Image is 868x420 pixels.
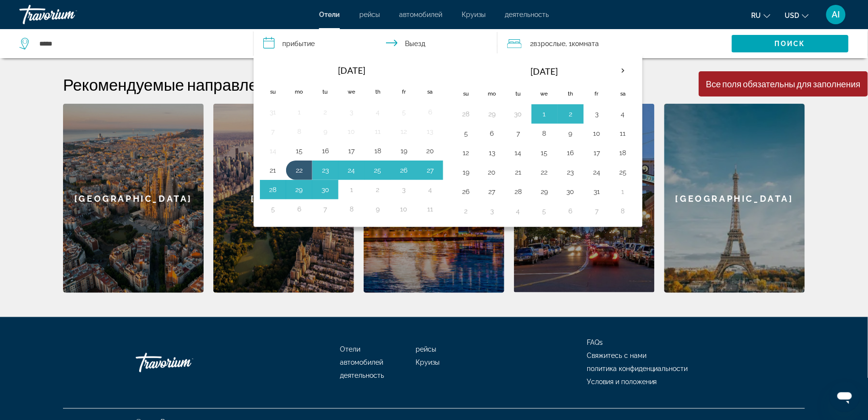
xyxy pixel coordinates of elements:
button: Day 8 [615,204,631,218]
a: Свяжитесь с нами [587,352,646,360]
span: Комната [572,40,599,48]
a: политика конфиденциальности [587,365,688,373]
button: Day 19 [458,165,474,179]
button: Day 4 [422,183,438,196]
button: Day 27 [422,163,438,177]
button: Day 5 [537,204,552,218]
button: Day 23 [563,165,579,179]
button: Day 29 [537,185,552,198]
button: Day 25 [615,165,631,179]
button: Day 31 [265,105,281,119]
a: деятельность [340,372,384,380]
button: Day 5 [265,202,281,216]
button: Day 29 [484,107,500,121]
span: рейсы [359,11,380,18]
button: Day 27 [484,185,500,198]
button: Day 3 [344,105,359,119]
button: Day 2 [370,183,386,196]
button: Day 11 [370,125,386,138]
button: Day 15 [291,144,307,158]
button: Day 7 [589,204,605,218]
button: Day 6 [484,127,500,140]
button: Day 5 [458,127,474,140]
button: Day 16 [563,146,579,160]
button: Day 12 [396,125,412,138]
a: Отели [340,346,360,354]
button: Day 4 [511,204,526,218]
button: Day 26 [458,185,474,198]
button: Next month [610,60,636,82]
button: Day 6 [291,202,307,216]
a: автомобилей [399,11,442,18]
span: Поиск [775,40,805,48]
button: Day 22 [291,163,307,177]
button: Day 6 [422,105,438,119]
button: Day 5 [396,105,412,119]
a: [GEOGRAPHIC_DATA] [664,104,805,293]
button: Day 30 [563,185,579,198]
div: Все поля обязательны для заполнения [706,79,861,89]
button: Day 15 [537,146,552,160]
button: Day 30 [511,107,526,121]
button: Day 3 [484,204,500,218]
span: Взрослые [534,40,566,48]
button: Day 3 [396,183,412,196]
button: Day 4 [615,107,631,121]
button: Day 13 [484,146,500,160]
button: Day 10 [396,202,412,216]
span: ru [752,12,761,19]
th: [DATE] [479,60,610,83]
button: Day 20 [422,144,438,158]
button: Day 24 [589,165,605,179]
button: Check in and out dates [254,29,498,58]
button: Day 17 [344,144,359,158]
button: Day 18 [615,146,631,160]
button: Day 25 [370,163,386,177]
a: Travorium [19,2,116,27]
a: Отели [319,11,340,18]
button: Day 4 [370,105,386,119]
button: Day 18 [370,144,386,158]
button: Day 26 [396,163,412,177]
div: [US_STATE] [213,104,354,293]
button: Day 8 [537,127,552,140]
button: Day 20 [484,165,500,179]
a: рейсы [416,346,436,354]
a: FAQs [587,339,603,347]
button: Day 10 [344,125,359,138]
button: Day 1 [344,183,359,196]
button: Day 13 [422,125,438,138]
button: Day 8 [344,202,359,216]
button: Day 10 [589,127,605,140]
a: Круизы [416,359,440,367]
button: Day 9 [370,202,386,216]
button: Day 16 [318,144,333,158]
h2: Рекомендуемые направления [63,75,805,94]
a: Travorium [136,348,233,377]
th: [DATE] [286,60,417,81]
span: Условия и положения [587,378,657,386]
button: Day 21 [511,165,526,179]
button: Day 28 [265,183,281,196]
button: Change language [752,8,771,22]
button: Day 2 [563,107,579,121]
button: Day 21 [265,163,281,177]
button: Day 9 [318,125,333,138]
span: 2 [530,37,566,50]
a: автомобилей [340,359,383,367]
a: Круизы [462,11,485,18]
button: Change currency [785,8,809,22]
button: Day 2 [318,105,333,119]
div: [GEOGRAPHIC_DATA] [63,104,204,293]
